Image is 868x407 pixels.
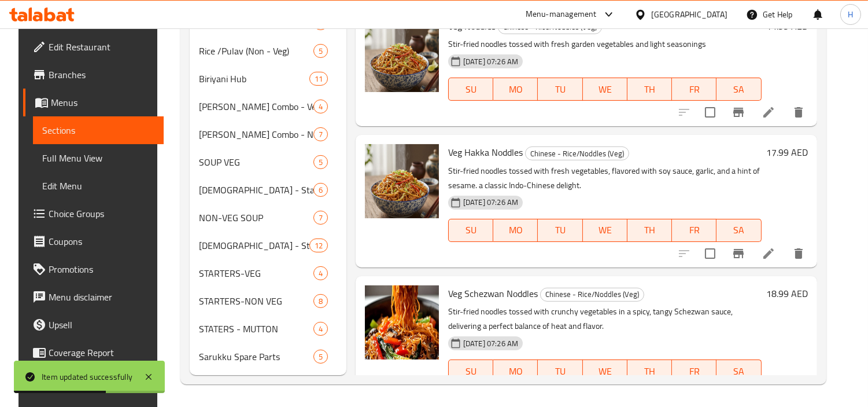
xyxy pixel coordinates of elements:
[199,183,313,197] div: Chinese - Starters (Veg)
[190,148,346,176] div: SOUP VEG5
[51,96,154,109] span: Menus
[848,8,853,21] span: H
[762,105,775,119] a: Edit menu item
[190,120,346,148] div: [PERSON_NAME] Combo - Non- Veg7
[677,363,712,380] span: FR
[762,247,775,261] a: Edit menu item
[309,72,328,86] div: items
[448,219,493,242] button: SU
[313,44,328,58] div: items
[448,360,493,383] button: SU
[199,239,309,252] span: [DEMOGRAPHIC_DATA] - Starters (Non - Veg)
[310,74,327,85] span: 11
[588,222,623,239] span: WE
[313,155,328,169] div: items
[632,363,667,380] span: TH
[540,288,644,302] div: Chinese - Rice/Noddles (Veg)
[632,81,667,98] span: TH
[721,363,756,380] span: SA
[493,360,538,383] button: MO
[725,240,752,267] button: Branch-specific-item
[190,232,346,259] div: [DEMOGRAPHIC_DATA] - Starters (Non - Veg)12
[49,290,154,304] span: Menu disclaimer
[23,89,164,116] a: Menus
[627,78,672,101] button: TH
[542,363,578,380] span: TU
[49,68,154,82] span: Branches
[190,176,346,204] div: [DEMOGRAPHIC_DATA] - Starters (Veg)6
[42,371,132,383] div: Item updated successfully
[448,37,762,52] p: Stir-fried noodles tossed with fresh garden vegetables and light seasonings
[313,294,328,308] div: items
[588,81,623,98] span: WE
[309,239,328,252] div: items
[23,311,164,339] a: Upsell
[190,259,346,287] div: STARTERS-VEG4
[199,72,309,86] span: Biriyani Hub
[190,93,346,120] div: [PERSON_NAME] Combo - Veg4
[588,363,623,380] span: WE
[453,222,489,239] span: SU
[313,322,328,336] div: items
[310,240,327,251] span: 12
[199,100,313,113] div: Ghee Rice Combo - Veg
[199,100,313,113] span: [PERSON_NAME] Combo - Veg
[190,37,346,65] div: Rice /Pulav (Non - Veg)5
[716,360,761,383] button: SA
[314,212,327,223] span: 7
[49,40,154,54] span: Edit Restaurant
[526,147,629,160] span: Chinese - Rice/Noddles (Veg)
[49,262,154,276] span: Promotions
[199,322,313,336] span: STATERS - MUTTON
[42,151,154,165] span: Full Menu View
[23,228,164,255] a: Coupons
[627,360,672,383] button: TH
[190,204,346,232] div: NON-VEG SOUP7
[453,81,489,98] span: SU
[651,8,727,21] div: [GEOGRAPHIC_DATA]
[314,268,327,279] span: 4
[199,294,313,308] div: STARTERS-NON VEG
[672,78,716,101] button: FR
[677,222,712,239] span: FR
[314,129,327,140] span: 7
[33,172,164,200] a: Edit Menu
[199,44,313,58] span: Rice /Pulav (Non - Veg)
[314,185,327,196] span: 6
[314,296,327,307] span: 8
[190,315,346,343] div: STATERS - MUTTON4
[725,98,752,126] button: Branch-specific-item
[313,183,328,197] div: items
[33,144,164,172] a: Full Menu View
[632,222,667,239] span: TH
[313,266,328,280] div: items
[721,81,756,98] span: SA
[721,222,756,239] span: SA
[459,197,523,208] span: [DATE] 07:26 AM
[199,239,309,252] div: Chinese - Starters (Non - Veg)
[538,219,582,242] button: TU
[453,363,489,380] span: SU
[199,211,313,225] div: NON-VEG SOUP
[23,255,164,283] a: Promotions
[199,127,313,141] span: [PERSON_NAME] Combo - Non- Veg
[313,100,328,113] div: items
[23,339,164,366] a: Coverage Report
[498,222,533,239] span: MO
[23,33,164,61] a: Edit Restaurant
[199,350,313,364] div: Sarukku Spare Parts
[190,287,346,315] div: STARTERS-NON VEG8
[493,219,538,242] button: MO
[498,81,533,98] span: MO
[199,155,313,169] span: SOUP VEG
[314,157,327,168] span: 5
[538,360,582,383] button: TU
[199,266,313,280] span: STARTERS-VEG
[542,222,578,239] span: TU
[23,200,164,228] a: Choice Groups
[583,78,627,101] button: WE
[365,18,439,92] img: Veg Noddles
